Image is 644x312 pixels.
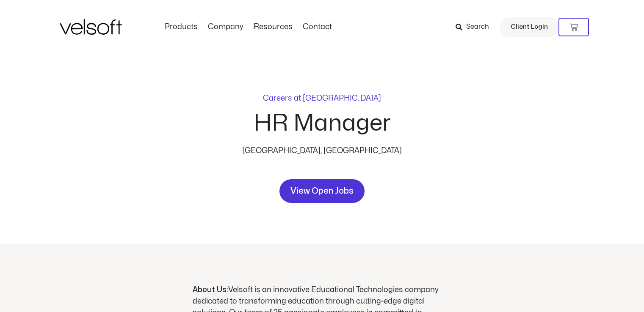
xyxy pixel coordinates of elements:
[254,112,391,135] h2: HR Manager
[290,184,354,198] span: View Open Jobs
[160,22,337,32] nav: Menu
[511,22,548,33] span: Client Login
[233,145,411,157] p: [GEOGRAPHIC_DATA], [GEOGRAPHIC_DATA]
[193,286,228,293] span: About Us:
[160,22,203,32] a: ProductsMenu Toggle
[298,22,337,32] a: ContactMenu Toggle
[203,22,249,32] a: CompanyMenu Toggle
[456,20,495,34] a: Search
[466,22,489,33] span: Search
[60,19,122,35] img: Velsoft Training Materials
[500,17,558,37] a: Client Login
[279,179,365,203] a: View Open Jobs
[249,22,298,32] a: ResourcesMenu Toggle
[263,95,381,102] p: Careers at [GEOGRAPHIC_DATA]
